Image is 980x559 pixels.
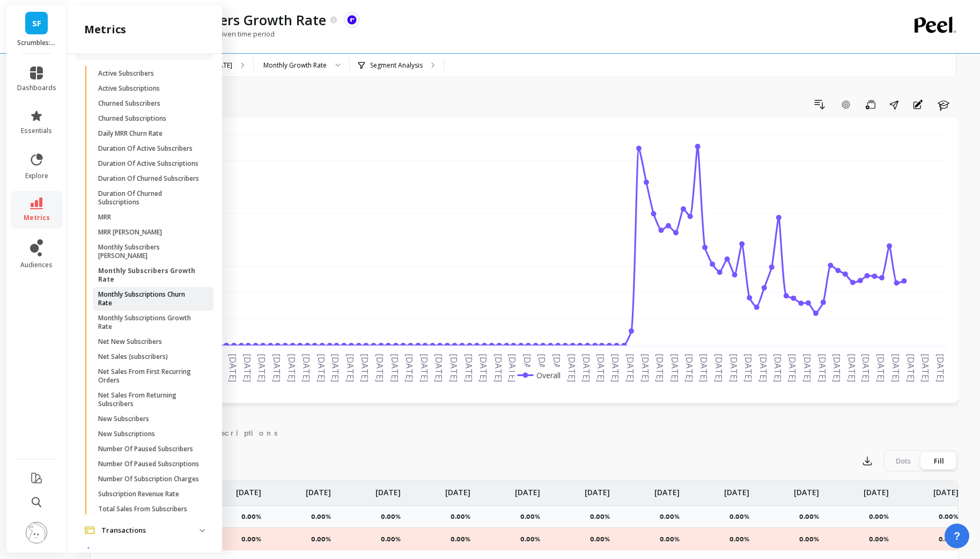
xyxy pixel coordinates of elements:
p: Churned Subscriptions [98,114,166,123]
p: Active Subscribers [98,69,154,78]
p: [DATE] [445,481,470,498]
p: 0.00% [660,512,686,521]
nav: Tabs [90,419,959,444]
p: Net Sales From Returning Subscribers [98,391,201,408]
span: ? [954,528,960,543]
p: [DATE] [864,481,889,498]
p: 0.00% [763,535,819,543]
span: SF [32,17,41,30]
p: 0.00% [939,512,965,521]
p: Churned Subscribers [98,99,160,108]
p: [DATE] [236,481,261,498]
p: [DATE] [794,481,819,498]
span: explore [25,172,48,180]
span: dashboards [17,84,56,92]
p: Monthly Subscriptions Churn Rate [98,290,201,307]
p: 0.00% [623,535,680,543]
p: 0.00% [311,512,337,521]
p: 0.00% [275,535,331,543]
p: 0.00% [730,512,756,521]
h2: metrics [84,22,126,37]
p: [DATE] [375,481,401,498]
p: [DATE] [585,481,610,498]
p: Total Sales From Subscribers [98,505,187,513]
p: [DATE] [654,481,680,498]
p: Subscription Revenue Rate [98,490,179,498]
span: metrics [24,214,50,222]
button: ? [945,524,969,548]
p: Monthly Subscriptions Growth Rate [98,314,201,331]
img: api.recharge.svg [347,15,357,25]
p: Monthly Subscribers Growth Rate [98,267,201,284]
p: Segment Analysis [370,61,423,70]
p: 0.00% [205,535,261,543]
span: essentials [21,127,52,135]
p: 0.00% [241,512,268,521]
p: MRR [PERSON_NAME] [98,228,162,237]
img: down caret icon [200,529,205,532]
img: profile picture [26,522,47,543]
p: [DATE] [724,481,749,498]
p: 0.00% [344,535,401,543]
p: 0.00% [451,512,477,521]
p: 0.00% [799,512,826,521]
img: navigation item icon [84,547,95,556]
p: Duration Of Active Subscriptions [98,159,198,168]
p: 0.00% [381,512,407,521]
p: Net Sales From First Recurring Orders [98,367,201,385]
div: Dots [886,452,921,469]
p: MRR [98,213,111,222]
img: navigation item icon [84,526,95,534]
p: 0.00% [590,512,616,521]
p: 0.00% [554,535,610,543]
p: Net New Subscribers [98,337,162,346]
p: Net Sales (subscribers) [98,352,168,361]
p: 0.00% [484,535,540,543]
p: 0.00% [869,512,895,521]
p: Number Of Paused Subscribers [98,445,193,453]
p: [DATE] [306,481,331,498]
p: Duration Of Active Subscribers [98,144,193,153]
p: 0.00% [520,512,547,521]
div: Fill [921,452,956,469]
p: Web Analytics [101,546,200,557]
p: 0.00% [693,535,749,543]
p: Monthly Subscribers [PERSON_NAME] [98,243,201,260]
p: 0.00% [414,535,470,543]
p: Number Of Subscription Charges [98,475,199,483]
p: New Subscriptions [98,430,155,438]
p: Duration Of Churned Subscribers [98,174,199,183]
p: Number Of Paused Subscriptions [98,460,199,468]
p: Scrumbles: Natural Pet Food [17,39,56,47]
p: Daily MRR Churn Rate [98,129,163,138]
p: [DATE] [933,481,959,498]
span: audiences [20,261,53,269]
p: Active Subscriptions [98,84,160,93]
p: 0.00% [832,535,889,543]
p: Duration Of Churned Subscriptions [98,189,201,207]
p: Transactions [101,525,200,536]
p: [DATE] [515,481,540,498]
span: Subscriptions [193,428,277,438]
p: New Subscribers [98,415,149,423]
div: Monthly Growth Rate [263,60,327,70]
p: 0.00% [902,535,959,543]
